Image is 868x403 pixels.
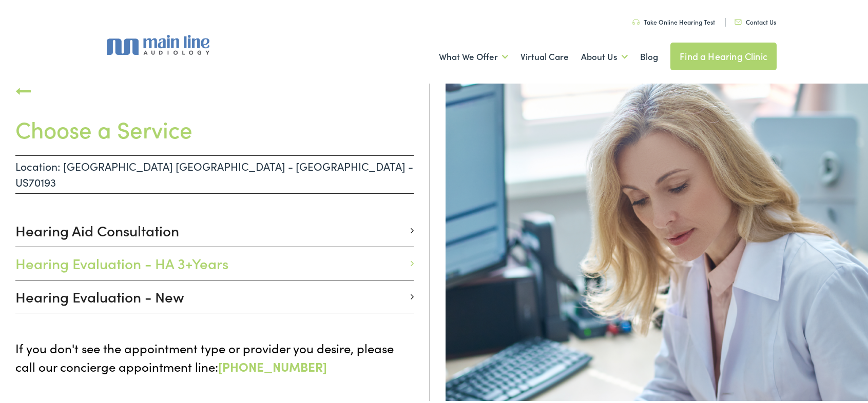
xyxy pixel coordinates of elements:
[15,154,414,192] p: Location: [GEOGRAPHIC_DATA] [GEOGRAPHIC_DATA] - [GEOGRAPHIC_DATA] - US70193
[15,220,406,238] a: Hearing Aid Consultation
[15,253,406,271] a: Hearing Evaluation - HA 3+Years
[670,41,777,69] a: Find a Hearing Clinic
[632,16,715,25] a: Take Online Hearing Test
[99,33,209,53] img: Main Line Audiology
[15,337,414,374] p: If you don't see the appointment type or provider you desire, please call our concierge appointme...
[640,36,658,74] a: Blog
[99,29,248,73] a: Main Line Audiology
[15,287,406,304] a: Hearing Evaluation - New
[735,16,776,25] a: Contact Us
[439,36,508,74] a: What We Offer
[15,114,414,141] h1: Choose a Service
[581,36,628,74] a: About Us
[520,36,569,74] a: Virtual Care
[218,356,327,373] a: [PHONE_NUMBER]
